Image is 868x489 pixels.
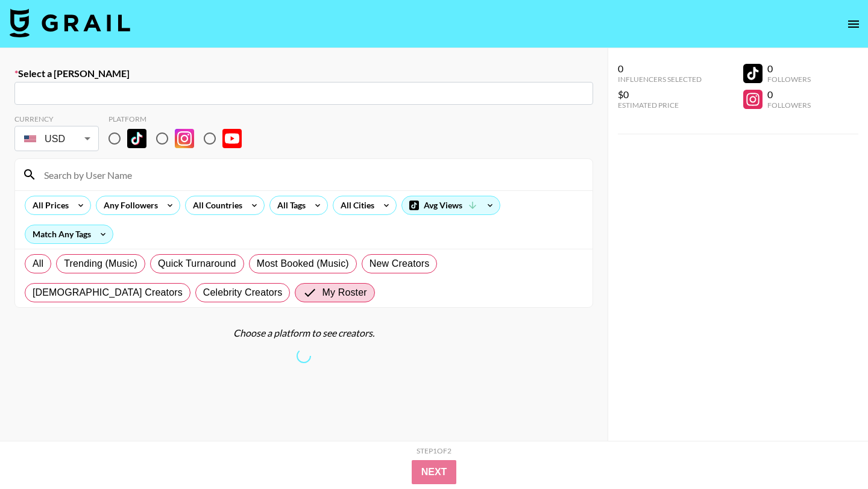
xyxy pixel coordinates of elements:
[14,327,593,339] div: Choose a platform to see creators.
[412,460,457,484] button: Next
[108,114,251,123] div: Platform
[618,63,702,75] div: 0
[64,257,137,271] span: Trending (Music)
[37,165,585,184] input: Search by User Name
[767,75,811,84] div: Followers
[203,285,283,300] span: Celebrity Creators
[402,196,500,214] div: Avg Views
[17,128,96,149] div: USD
[33,257,43,271] span: All
[618,89,702,101] div: $0
[370,257,430,271] span: New Creators
[767,89,811,101] div: 0
[25,225,113,243] div: Match Any Tags
[14,67,593,79] label: Select a [PERSON_NAME]
[618,75,702,84] div: Influencers Selected
[175,129,194,148] img: Instagram
[841,12,866,36] button: open drawer
[322,285,366,300] span: My Roster
[10,8,130,37] img: Grail Talent
[222,129,242,148] img: YouTube
[14,114,99,123] div: Currency
[186,196,245,214] div: All Countries
[333,196,377,214] div: All Cities
[158,257,236,271] span: Quick Turnaround
[767,101,811,110] div: Followers
[417,446,451,455] div: Step 1 of 2
[33,285,183,300] span: [DEMOGRAPHIC_DATA] Creators
[127,129,146,148] img: TikTok
[618,101,702,110] div: Estimated Price
[767,63,811,75] div: 0
[96,196,160,214] div: Any Followers
[257,257,349,271] span: Most Booked (Music)
[294,346,313,366] span: Refreshing talent, talent...
[25,196,71,214] div: All Prices
[270,196,308,214] div: All Tags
